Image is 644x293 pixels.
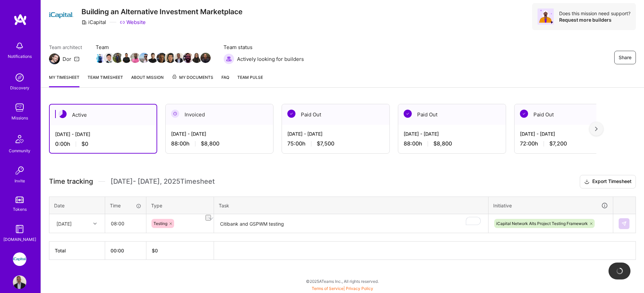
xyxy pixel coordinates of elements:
div: Time [110,202,141,209]
button: Export Timesheet [580,175,636,188]
a: FAQ [221,74,229,87]
span: iCapital Network Alts Project Testing Framework [496,221,588,226]
div: [DATE] - [DATE] [404,130,500,137]
img: logo [14,14,27,26]
span: $0 [81,140,88,148]
img: right [595,127,598,131]
div: [DATE] - [DATE] [55,131,151,138]
div: Dor [63,55,71,63]
img: Team Member Avatar [148,53,158,63]
button: Share [614,51,636,64]
img: Avatar [538,8,554,25]
div: Discovery [10,84,29,91]
div: Invoiced [166,104,273,125]
div: Invite [15,177,25,184]
img: Team Member Avatar [165,53,175,63]
div: © 2025 ATeams Inc., All rights reserved. [41,273,644,290]
a: Privacy Policy [346,286,373,291]
img: Team Member Avatar [174,53,184,63]
a: My timesheet [49,74,79,87]
span: Time tracking [49,177,93,186]
div: Paid Out [515,104,622,125]
span: | [312,286,373,291]
th: Task [214,197,488,214]
a: Team Member Avatar [175,52,184,64]
img: Paid Out [404,110,412,118]
a: Team Member Avatar [157,52,166,64]
img: Team Member Avatar [95,53,105,63]
a: Team Member Avatar [122,52,131,64]
i: icon Download [584,178,590,185]
a: Team Member Avatar [148,52,157,64]
a: Team Member Avatar [184,52,192,64]
span: [DATE] - [DATE] , 2025 Timesheet [111,177,215,186]
span: Share [619,54,631,61]
a: Website [120,19,146,26]
img: iCapital: Building an Alternative Investment Marketplace [13,252,26,266]
img: Paid Out [287,110,295,118]
i: icon Chevron [93,222,97,225]
div: Missions [11,114,28,121]
th: Date [49,197,105,214]
img: bell [13,39,26,53]
img: Team Member Avatar [113,53,123,63]
img: Team Member Avatar [183,53,193,63]
a: iCapital: Building an Alternative Investment Marketplace [11,252,28,266]
div: Initiative [493,202,608,209]
div: iCapital [81,19,106,26]
img: Team Member Avatar [121,53,132,63]
div: [DOMAIN_NAME] [3,236,36,243]
img: Invite [13,164,26,177]
a: Team Member Avatar [96,52,104,64]
span: Actively looking for builders [237,55,304,63]
th: 00:00 [105,242,146,260]
h3: Building an Alternative Investment Marketplace [81,7,242,16]
div: Active [50,105,157,125]
a: Terms of Service [312,286,343,291]
th: Total [49,242,105,260]
div: Paid Out [282,104,389,125]
span: Team architect [49,44,82,51]
i: icon CompanyGray [81,20,87,25]
a: Team Member Avatar [131,52,140,64]
th: Type [146,197,214,214]
span: $8,800 [201,140,219,147]
a: Team Member Avatar [192,52,201,64]
span: Testing [153,221,167,226]
span: $8,800 [433,140,452,147]
a: My Documents [172,74,213,87]
img: discovery [13,71,26,84]
div: [DATE] - [DATE] [520,130,617,137]
textarea: To enrich screen reader interactions, please activate Accessibility in Grammarly extension settings [215,215,487,233]
a: Team Member Avatar [201,52,210,64]
img: tokens [16,197,24,203]
input: HH:MM [105,215,146,232]
img: Actively looking for builders [223,53,234,64]
div: Notifications [8,53,32,60]
div: Paid Out [398,104,506,125]
a: Team Member Avatar [166,52,175,64]
a: User Avatar [11,275,28,289]
div: Request more builders [559,17,630,23]
span: $7,200 [549,140,567,147]
span: $ 0 [152,248,158,253]
img: Team Member Avatar [192,53,202,63]
div: 75:00 h [287,140,384,147]
span: Team Pulse [237,75,263,80]
img: Team Architect [49,53,60,64]
i: icon Mail [74,56,79,62]
div: null [619,218,630,229]
a: Team Member Avatar [140,52,148,64]
a: Team Member Avatar [104,52,113,64]
img: Team Member Avatar [104,53,114,63]
img: Active [58,110,67,118]
div: [DATE] - [DATE] [287,130,384,137]
div: Does this mission need support? [559,10,630,17]
div: [DATE] - [DATE] [171,130,268,137]
a: About Mission [131,74,164,87]
img: Team Member Avatar [200,53,211,63]
img: Paid Out [520,110,528,118]
div: 88:00 h [404,140,500,147]
a: Team timesheet [88,74,123,87]
div: [DATE] [56,220,72,227]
